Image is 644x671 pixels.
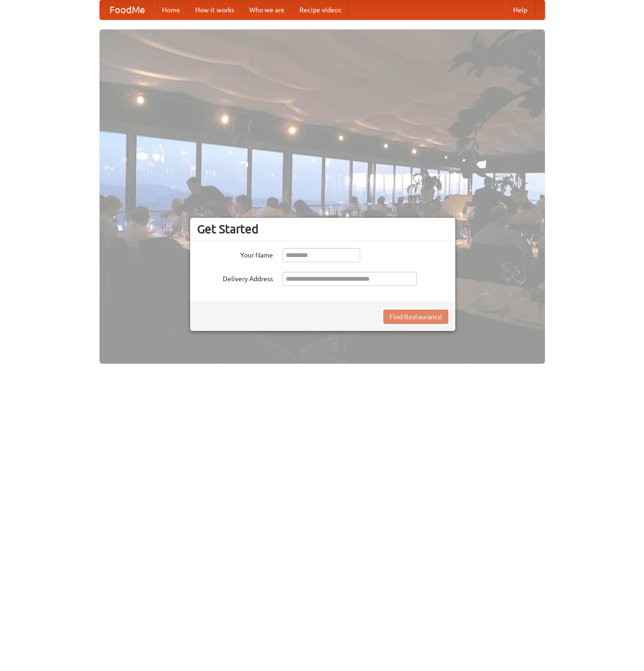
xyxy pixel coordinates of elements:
[188,0,242,19] a: How it works
[100,0,154,19] a: FoodMe
[242,0,292,19] a: Who we are
[383,310,448,324] button: Find Restaurants!
[292,0,349,19] a: Recipe videos
[506,0,535,19] a: Help
[197,272,273,284] label: Delivery Address
[197,248,273,260] label: Your Name
[154,0,188,19] a: Home
[197,222,448,236] h3: Get Started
